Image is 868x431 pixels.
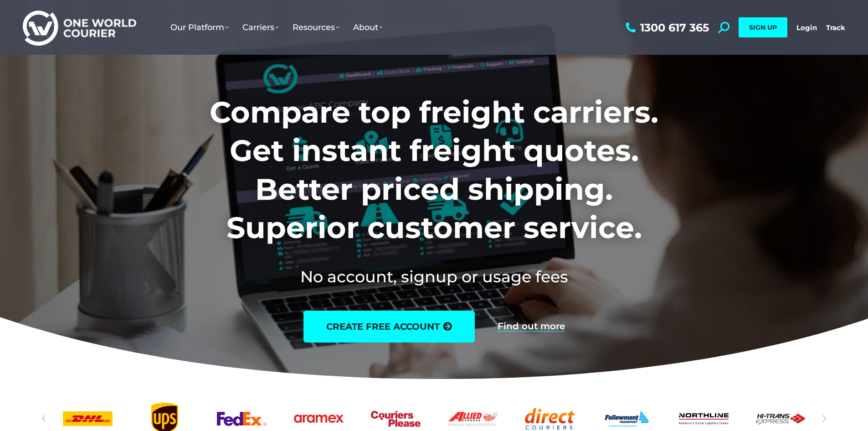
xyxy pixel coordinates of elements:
[739,17,787,37] a: SIGN UP
[286,13,346,42] a: Resources
[498,322,565,332] a: Find out more
[293,22,339,32] span: Resources
[796,23,817,32] a: Login
[826,23,845,32] a: Track
[170,22,229,32] span: Our Platform
[149,93,719,247] h1: Compare top freight carriers. Get instant freight quotes. Better priced shipping. Superior custom...
[353,22,383,32] span: About
[236,13,286,42] a: Carriers
[164,13,236,42] a: Our Platform
[346,13,390,42] a: About
[242,22,279,32] span: Carriers
[23,9,136,46] img: One World Courier
[623,22,709,33] a: 1300 617 365
[149,265,719,288] h2: No account, signup or usage fees
[749,23,777,31] span: SIGN UP
[303,311,475,343] a: create free account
